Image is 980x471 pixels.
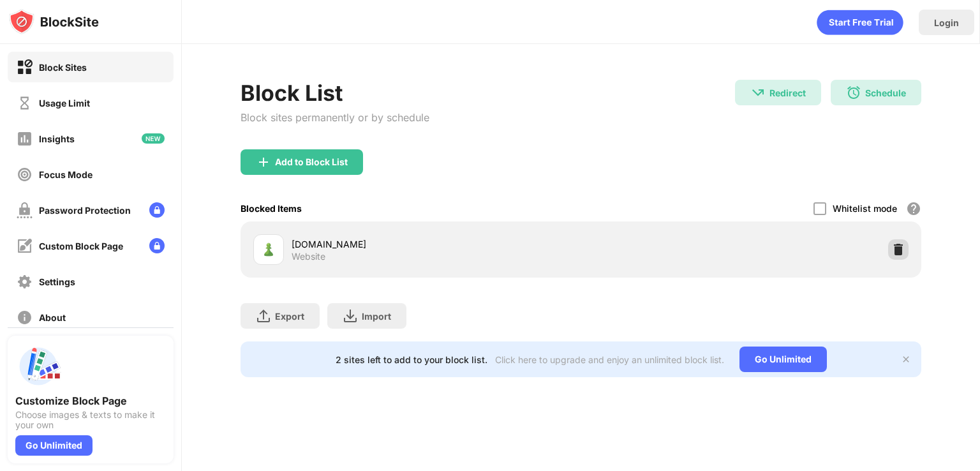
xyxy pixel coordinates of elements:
div: Login [934,17,959,28]
img: time-usage-off.svg [17,95,33,111]
div: Customize Block Page [15,394,166,407]
div: Click here to upgrade and enjoy an unlimited block list. [495,354,724,365]
div: Block Sites [39,62,87,73]
img: favicons [261,242,276,257]
div: About [39,312,66,323]
div: 2 sites left to add to your block list. [336,354,487,365]
div: Choose images & texts to make it your own [15,410,166,430]
img: settings-off.svg [17,274,33,290]
div: Insights [39,133,75,144]
div: Block sites permanently or by schedule [241,111,429,124]
img: focus-off.svg [17,167,33,183]
div: Schedule [865,87,906,98]
div: Whitelist mode [833,203,897,214]
img: push-custom-page.svg [15,343,61,389]
img: lock-menu.svg [149,238,165,253]
div: Import [362,311,391,322]
img: logo-blocksite.svg [9,9,99,34]
div: animation [817,10,903,35]
img: new-icon.svg [142,133,165,144]
div: Website [292,251,325,262]
div: Export [275,311,304,322]
div: Blocked Items [241,203,302,214]
div: Custom Block Page [39,241,123,251]
img: lock-menu.svg [149,202,165,218]
div: Go Unlimited [15,435,93,456]
div: Redirect [769,87,806,98]
div: Usage Limit [39,98,90,108]
div: Block List [241,80,429,106]
img: block-on.svg [17,59,33,75]
div: Add to Block List [275,157,348,167]
div: Focus Mode [39,169,93,180]
img: password-protection-off.svg [17,202,33,218]
img: customize-block-page-off.svg [17,238,33,254]
img: x-button.svg [901,354,911,364]
div: [DOMAIN_NAME] [292,237,581,251]
div: Password Protection [39,205,131,216]
div: Go Unlimited [739,347,827,372]
img: about-off.svg [17,310,33,325]
img: insights-off.svg [17,131,33,147]
div: Settings [39,276,75,287]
